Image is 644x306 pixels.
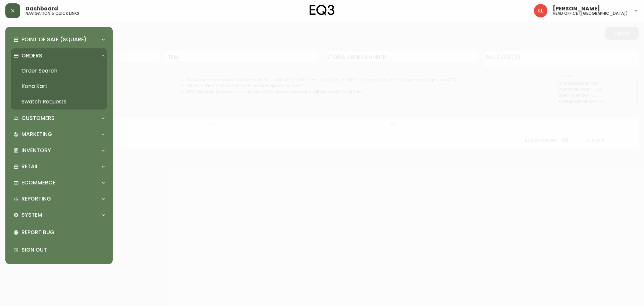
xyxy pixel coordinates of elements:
[21,211,42,219] p: System
[21,229,105,236] p: Report Bug
[11,79,107,94] a: Kona Kart
[11,127,107,142] div: Marketing
[553,6,600,11] span: [PERSON_NAME]
[25,6,58,11] span: Dashboard
[11,175,107,190] div: Ecommerce
[11,94,107,110] a: Swatch Requests
[310,5,334,15] img: logo
[11,191,107,206] div: Reporting
[11,224,107,241] div: Report Bug
[11,32,107,47] div: Point of Sale (Square)
[25,11,79,15] h5: navigation & quick links
[11,208,107,222] div: System
[21,36,87,43] p: Point of Sale (Square)
[21,147,51,154] p: Inventory
[11,159,107,174] div: Retail
[534,4,547,17] img: 2c0c8aa7421344cf0398c7f872b772b5
[21,179,55,186] p: Ecommerce
[11,48,107,63] div: Orders
[11,63,107,79] a: Order Search
[21,195,51,203] p: Reporting
[21,246,105,254] p: Sign Out
[11,143,107,158] div: Inventory
[21,52,42,59] p: Orders
[21,115,55,122] p: Customers
[21,163,38,170] p: Retail
[21,131,52,138] p: Marketing
[11,241,107,259] div: Sign Out
[11,111,107,126] div: Customers
[553,11,628,15] h5: head office ([GEOGRAPHIC_DATA])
